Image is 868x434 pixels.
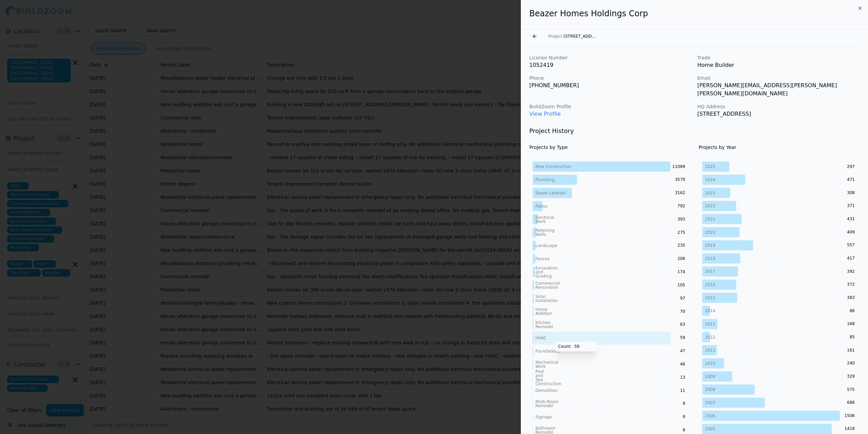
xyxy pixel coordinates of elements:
text: 63 [680,322,685,327]
tspan: Grading [535,274,552,279]
text: 105 [677,283,685,287]
p: Trade [697,54,860,61]
tspan: 2022 [705,204,715,208]
tspan: Plumbing [535,177,554,182]
tspan: Work [535,219,546,224]
text: 383 [847,295,855,300]
text: 9 [683,401,685,406]
tspan: 2019 [705,243,715,248]
span: [STREET_ADDRESS] [564,34,597,39]
text: 417 [847,256,855,261]
text: 8 [683,428,685,432]
tspan: 2025 [705,164,715,169]
tspan: Pool [535,369,544,374]
tspan: Patios [535,204,548,209]
h2: Beazer Homes Holdings Corp [529,8,860,19]
tspan: Installation [535,298,558,303]
p: License Number [529,54,692,61]
tspan: 2010 [705,361,715,366]
tspan: 2005 [705,427,715,431]
tspan: 2023 [705,191,715,195]
tspan: 2017 [705,269,715,274]
p: HQ Address [697,103,860,110]
text: 11 [680,388,685,393]
tspan: Addition [535,311,552,316]
text: 240 [847,361,855,365]
h3: Project History [529,126,860,136]
tspan: 2018 [705,256,715,261]
tspan: Renovation [535,285,558,290]
tspan: Construction [535,381,561,386]
h4: Projects by Year [699,144,860,151]
text: 13 [680,375,685,380]
tspan: Commercial [535,281,560,286]
tspan: Landscape [535,243,557,248]
tspan: Solar [535,294,546,299]
tspan: Foundations [535,349,560,354]
p: [STREET_ADDRESS] [697,110,860,118]
tspan: Fences [535,257,549,261]
tspan: Remodel [535,324,553,329]
tspan: and [535,270,543,275]
tspan: 2015 [705,296,715,300]
text: 235 [677,243,685,248]
text: 3162 [675,190,685,195]
p: [PHONE_NUMBER] [529,81,692,90]
text: 85 [849,335,854,339]
tspan: HVAC [535,336,547,340]
text: 161 [847,348,855,353]
p: Email [697,75,860,81]
text: 46 [680,362,685,366]
p: BuildZoom Profile [529,103,692,110]
tspan: 2006 [705,414,715,418]
span: Project [548,34,562,39]
text: 174 [677,269,685,274]
tspan: Spa [535,377,543,382]
text: 372 [847,282,855,287]
tspan: Multi-Room [535,399,558,404]
tspan: 2021 [705,217,715,222]
text: 686 [847,400,855,405]
text: 308 [847,190,855,195]
text: 275 [677,230,685,235]
tspan: Sewer Laterals [535,191,566,195]
tspan: Work [535,364,546,369]
tspan: Remodel [535,403,553,408]
tspan: Mechanical [535,360,558,365]
tspan: Electrical [535,215,554,220]
tspan: 2012 [705,335,715,340]
tspan: Signage [535,415,552,419]
tspan: Excavation [535,266,558,270]
text: 471 [847,177,855,182]
tspan: 2011 [705,348,715,353]
text: 575 [847,387,855,392]
tspan: New Construction [535,164,571,169]
text: 431 [847,216,855,221]
text: 329 [847,374,855,379]
p: [PERSON_NAME][EMAIL_ADDRESS][PERSON_NAME][PERSON_NAME][DOMAIN_NAME] [697,81,860,98]
tspan: 2016 [705,282,715,287]
tspan: 2014 [705,308,715,313]
a: View Profile [529,111,561,117]
tspan: Walls [535,232,546,237]
p: Phone [529,75,692,81]
tspan: 2020 [705,230,715,235]
text: 3570 [675,177,685,182]
button: Project[STREET_ADDRESS] [544,32,601,41]
text: 792 [677,204,685,208]
text: 409 [847,230,855,234]
text: 297 [847,164,855,169]
text: 168 [847,321,855,326]
text: 371 [847,203,855,208]
tspan: Home [535,307,547,312]
p: Home Builder [697,61,860,69]
tspan: and [535,373,543,378]
h4: Projects by Type [529,144,691,151]
tspan: Kitchen [535,320,551,325]
text: 86 [849,308,854,313]
text: 70 [680,309,685,314]
tspan: 2024 [705,177,715,182]
tspan: 2009 [705,374,715,379]
text: 392 [847,269,855,274]
tspan: Bathroom [535,426,555,431]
